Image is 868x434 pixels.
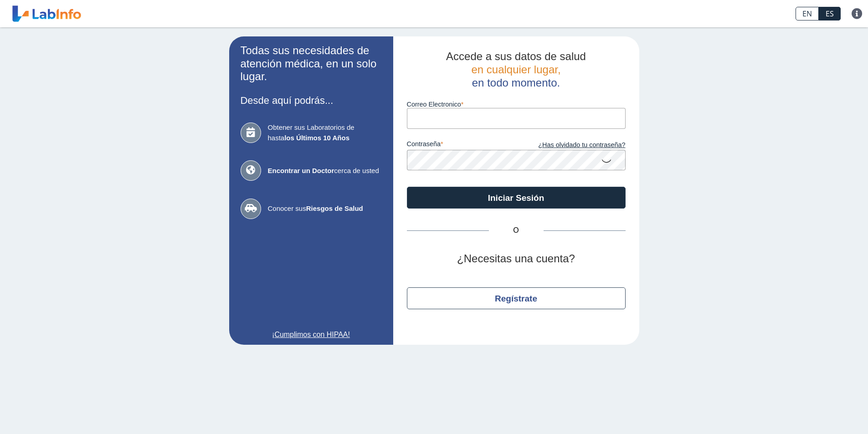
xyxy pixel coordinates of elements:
span: Accede a sus datos de salud [446,50,586,62]
span: O [489,225,544,236]
label: Correo Electronico [407,101,626,108]
span: en cualquier lugar, [471,63,560,76]
b: Encontrar un Doctor [268,167,334,174]
span: Conocer sus [268,204,382,214]
a: ¡Cumplimos con HIPAA! [241,329,382,340]
span: Obtener sus Laboratorios de hasta [268,123,382,143]
b: los Últimos 10 Años [284,134,349,142]
button: Iniciar Sesión [407,187,626,209]
h3: Desde aquí podrás... [241,95,382,106]
b: Riesgos de Salud [306,204,363,212]
label: contraseña [407,140,516,150]
span: cerca de usted [268,166,382,176]
button: Regístrate [407,287,626,309]
a: EN [796,7,819,20]
span: en todo momento. [472,77,560,89]
h2: Todas sus necesidades de atención médica, en un solo lugar. [241,44,382,83]
h2: ¿Necesitas una cuenta? [407,252,626,266]
a: ES [819,7,841,20]
a: ¿Has olvidado tu contraseña? [516,140,626,150]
